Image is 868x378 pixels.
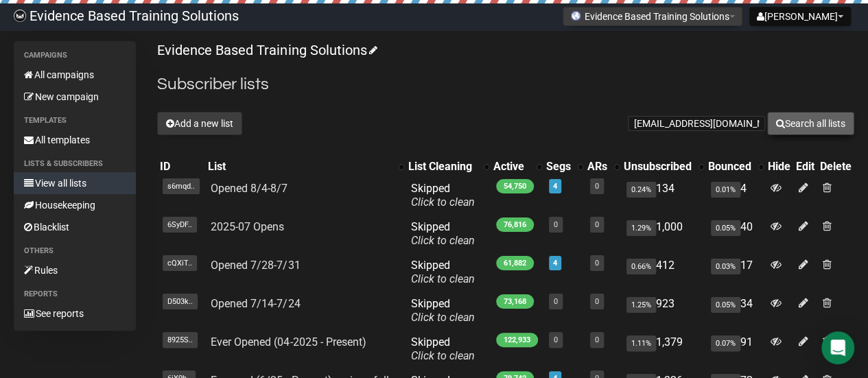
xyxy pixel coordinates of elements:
th: Bounced: No sort applied, activate to apply an ascending sort [705,157,765,176]
td: 34 [705,292,765,330]
a: All campaigns [14,64,136,86]
span: 0.01% [711,182,740,198]
span: 61,882 [496,256,534,270]
span: 76,816 [496,217,534,232]
div: List [208,160,392,174]
a: All templates [14,129,136,151]
span: Skipped [411,182,475,209]
a: 0 [595,182,599,191]
span: 73,168 [496,294,534,309]
span: 0.05% [711,220,740,236]
img: favicons [570,10,581,21]
span: 122,933 [496,333,538,347]
th: List: No sort applied, activate to apply an ascending sort [205,157,406,176]
span: Skipped [411,259,475,285]
th: ID: No sort applied, sorting is disabled [157,157,205,176]
th: Edit: No sort applied, sorting is disabled [793,157,817,176]
li: Others [14,243,136,259]
h2: Subscriber lists [157,72,854,97]
a: 0 [595,259,599,268]
span: 1.29% [626,220,656,236]
a: Blacklist [14,216,136,238]
a: Click to clean [411,272,475,285]
button: Evidence Based Training Solutions [563,7,742,26]
span: Skipped [411,297,475,324]
a: 0 [595,297,599,306]
img: 6a635aadd5b086599a41eda90e0773ac [14,10,26,22]
span: cQXiT.. [163,255,197,271]
button: Add a new list [157,112,242,135]
span: 54,750 [496,179,534,193]
a: 4 [553,259,557,268]
th: Hide: No sort applied, sorting is disabled [765,157,793,176]
div: Edit [796,160,814,174]
span: 1.25% [626,297,656,313]
td: 1,000 [621,215,705,253]
a: 0 [554,220,558,229]
a: Click to clean [411,196,475,209]
li: Templates [14,113,136,129]
a: New campaign [14,86,136,108]
a: Opened 7/28-7/31 [211,259,300,272]
span: 0.66% [626,259,656,274]
a: Housekeeping [14,194,136,216]
span: s6mqd.. [163,178,200,194]
a: 0 [554,335,558,344]
a: Opened 7/14-7/24 [211,297,300,310]
th: Delete: No sort applied, sorting is disabled [817,157,854,176]
div: Bounced [708,160,751,174]
td: 1,379 [621,330,705,368]
a: Ever Opened (04-2025 - Present) [211,335,366,349]
li: Lists & subscribers [14,156,136,172]
td: 923 [621,292,705,330]
div: Open Intercom Messenger [821,331,854,364]
span: 0.07% [711,335,740,351]
a: View all lists [14,172,136,194]
span: Skipped [411,220,475,247]
span: D503k.. [163,294,198,309]
td: 4 [705,176,765,215]
a: Click to clean [411,234,475,247]
span: 1.11% [626,335,656,351]
div: Segs [546,160,571,174]
a: See reports [14,303,136,324]
td: 91 [705,330,765,368]
div: ID [160,160,202,174]
li: Campaigns [14,47,136,64]
th: List Cleaning: No sort applied, activate to apply an ascending sort [406,157,491,176]
td: 412 [621,253,705,292]
a: Click to clean [411,311,475,324]
a: Click to clean [411,349,475,362]
button: Search all lists [767,112,854,135]
div: Delete [820,160,852,174]
th: Segs: No sort applied, activate to apply an ascending sort [543,157,585,176]
a: Opened 8/4-8/7 [211,182,288,195]
th: ARs: No sort applied, activate to apply an ascending sort [585,157,621,176]
div: Unsubscribed [624,160,692,174]
a: 0 [595,335,599,344]
span: 0.05% [711,297,740,313]
span: Skipped [411,335,475,362]
th: Active: No sort applied, activate to apply an ascending sort [491,157,543,176]
span: 0.03% [711,259,740,274]
a: 4 [553,182,557,191]
div: List Cleaning [408,160,477,174]
div: Active [493,160,530,174]
li: Reports [14,286,136,303]
div: Hide [768,160,790,174]
td: 134 [621,176,705,215]
div: ARs [587,160,607,174]
span: 0.24% [626,182,656,198]
a: 0 [554,297,558,306]
td: 17 [705,253,765,292]
td: 40 [705,215,765,253]
span: 6SyDF.. [163,217,197,233]
button: [PERSON_NAME] [749,7,851,26]
th: Unsubscribed: No sort applied, activate to apply an ascending sort [621,157,705,176]
span: 8925S.. [163,332,198,348]
a: Rules [14,259,136,281]
a: Evidence Based Training Solutions [157,42,375,58]
a: 2025-07 Opens [211,220,284,233]
a: 0 [595,220,599,229]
